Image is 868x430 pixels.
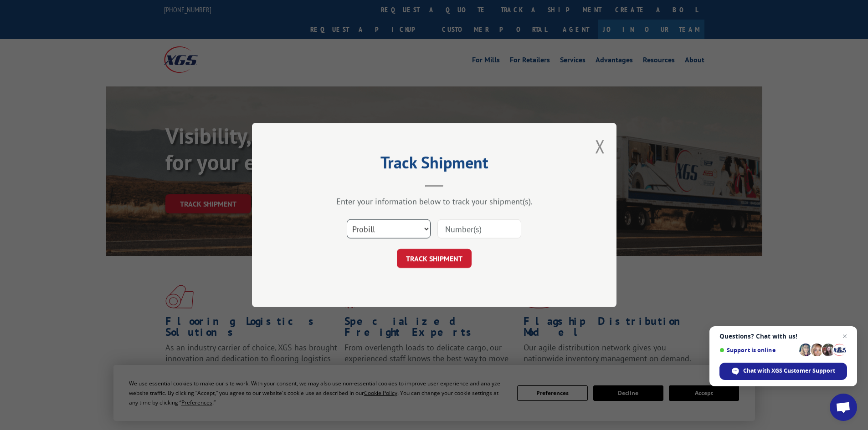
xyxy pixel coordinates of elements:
[719,333,847,340] span: Questions? Chat with us!
[719,347,796,354] span: Support is online
[719,363,847,380] div: Chat with XGS Customer Support
[743,367,835,375] span: Chat with XGS Customer Support
[397,249,472,268] button: TRACK SHIPMENT
[595,134,605,158] button: Close modal
[437,219,521,238] input: Number(s)
[298,156,571,173] h2: Track Shipment
[839,331,850,342] span: Close chat
[298,196,571,207] div: Enter your information below to track your shipment(s).
[830,394,857,421] div: Open chat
